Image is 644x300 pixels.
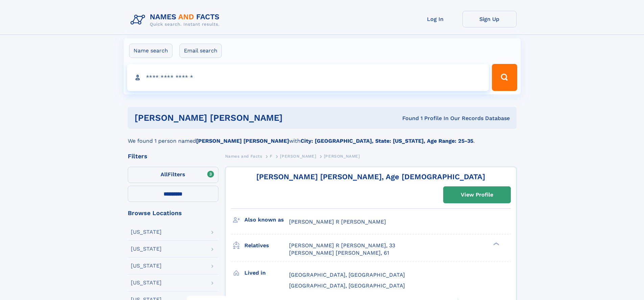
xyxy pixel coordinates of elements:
h3: Lived in [244,267,289,279]
div: [US_STATE] [131,263,162,269]
a: F [270,152,272,160]
a: Log In [408,11,462,27]
span: [PERSON_NAME] [324,154,360,159]
span: [GEOGRAPHIC_DATA], [GEOGRAPHIC_DATA] [289,282,405,289]
a: [PERSON_NAME] [280,152,316,160]
div: We found 1 person named with . [128,129,517,145]
span: [GEOGRAPHIC_DATA], [GEOGRAPHIC_DATA] [289,272,405,278]
h3: Also known as [244,214,289,226]
span: F [270,154,272,159]
b: [PERSON_NAME] [PERSON_NAME] [196,138,289,144]
div: ❯ [492,241,500,246]
div: Filters [128,153,218,159]
input: search input [127,64,489,91]
span: All [161,171,168,178]
h1: [PERSON_NAME] [PERSON_NAME] [135,114,342,122]
a: [PERSON_NAME] [PERSON_NAME], 61 [289,249,389,257]
a: [PERSON_NAME] [PERSON_NAME], Age [DEMOGRAPHIC_DATA] [256,172,485,181]
div: [US_STATE] [131,280,162,285]
div: View Profile [461,187,493,203]
label: Name search [129,44,172,58]
label: Filters [128,167,218,183]
button: Search Button [492,64,517,91]
div: [US_STATE] [131,246,162,252]
a: [PERSON_NAME] R [PERSON_NAME], 33 [289,242,395,249]
b: City: [GEOGRAPHIC_DATA], State: [US_STATE], Age Range: 25-35 [301,138,473,144]
div: Browse Locations [128,210,218,216]
div: Found 1 Profile In Our Records Database [342,115,510,122]
h3: Relatives [244,240,289,251]
a: Names and Facts [225,152,262,160]
a: View Profile [444,187,510,203]
span: [PERSON_NAME] [280,154,316,159]
span: [PERSON_NAME] R [PERSON_NAME] [289,218,386,225]
a: Sign Up [462,11,517,27]
label: Email search [180,44,222,58]
img: Logo Names and Facts [128,11,225,29]
div: [US_STATE] [131,229,162,235]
